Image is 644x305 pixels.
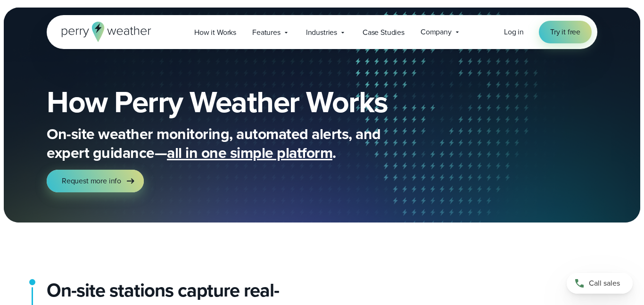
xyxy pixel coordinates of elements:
[504,26,524,38] a: Log in
[550,26,580,38] span: Try it free
[194,27,236,38] span: How it Works
[589,278,620,289] span: Call sales
[47,124,424,162] p: On-site weather monitoring, automated alerts, and expert guidance— .
[567,273,633,294] a: Call sales
[355,23,413,42] a: Case Studies
[186,23,244,42] a: How it Works
[47,170,144,192] a: Request more info
[363,27,405,38] span: Case Studies
[539,21,592,43] a: Try it free
[62,175,121,187] span: Request more info
[421,26,452,38] span: Company
[47,87,456,117] h1: How Perry Weather Works
[306,27,337,38] span: Industries
[167,141,332,164] span: all in one simple platform
[252,27,281,38] span: Features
